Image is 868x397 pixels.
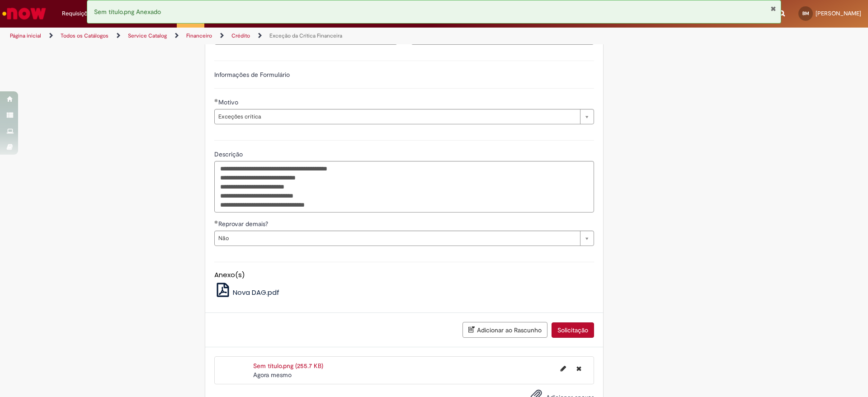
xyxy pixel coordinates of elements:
[214,150,245,158] span: Descrição
[253,371,292,379] span: Agora mesmo
[253,371,292,379] time: 29/08/2025 15:35:43
[186,32,212,39] a: Financeiro
[214,99,218,102] span: Obrigatório Preenchido
[214,161,594,213] textarea: Descrição
[571,361,587,376] button: Excluir Sem título.png
[218,109,576,124] span: Exceções crítica
[218,231,576,246] span: Não
[462,322,547,338] button: Adicionar ao Rascunho
[231,32,250,39] a: Crédito
[802,10,809,16] span: BM
[7,28,572,44] ul: Trilhas de página
[94,8,161,16] span: Sem título.png Anexado
[214,71,290,79] label: Informações de Formulário
[269,32,342,39] a: Exceção da Crítica Financeira
[555,361,571,376] button: Editar nome de arquivo Sem título.png
[816,9,861,17] span: [PERSON_NAME]
[218,220,270,228] span: Reprovar demais?
[253,362,323,370] a: Sem título.png (255.7 KB)
[62,9,94,18] span: Requisições
[214,288,280,297] a: Nova DAG.pdf
[10,32,41,39] a: Página inicial
[214,220,218,224] span: Obrigatório Preenchido
[128,32,167,39] a: Service Catalog
[552,322,594,338] button: Solicitação
[1,5,47,23] img: ServiceNow
[214,271,594,279] h5: Anexo(s)
[770,5,776,12] button: Fechar Notificação
[61,32,108,39] a: Todos os Catálogos
[218,98,240,106] span: Motivo
[233,288,279,297] span: Nova DAG.pdf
